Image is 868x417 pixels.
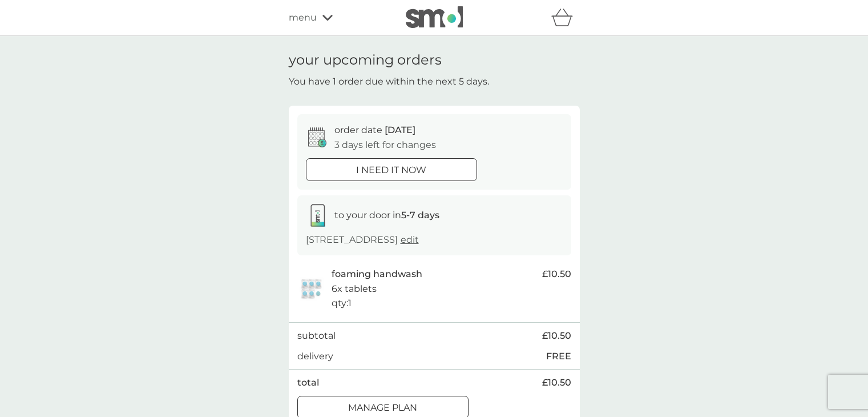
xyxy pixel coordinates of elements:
[332,282,377,296] p: 6x tablets
[385,125,415,135] span: [DATE]
[289,10,317,25] span: menu
[332,296,352,311] p: qty : 1
[551,6,580,29] div: basket
[334,210,439,220] span: to your door in
[348,400,417,415] p: Manage plan
[546,349,571,364] p: FREE
[297,375,319,390] p: total
[306,158,477,181] button: i need it now
[542,328,571,343] span: £10.50
[542,267,571,282] span: £10.50
[334,123,415,138] p: order date
[356,163,426,178] p: i need it now
[289,52,442,69] h1: your upcoming orders
[406,6,463,28] img: smol
[297,328,336,343] p: subtotal
[306,232,419,247] p: [STREET_ADDRESS]
[334,138,436,153] p: 3 days left for changes
[297,349,333,364] p: delivery
[289,74,489,89] p: You have 1 order due within the next 5 days.
[401,210,439,220] strong: 5-7 days
[542,375,571,390] span: £10.50
[401,234,419,245] a: edit
[332,267,422,282] p: foaming handwash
